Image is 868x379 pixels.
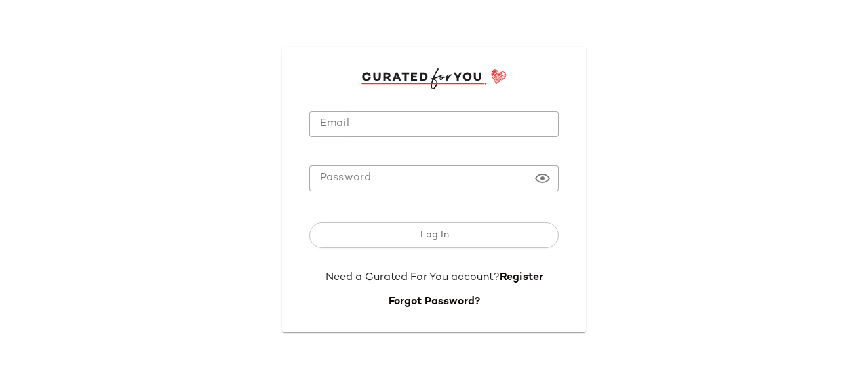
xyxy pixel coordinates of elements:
span: Log In [419,230,448,241]
a: Forgot Password? [389,296,480,308]
img: cfy_login_logo.DGdB1djN.svg [361,68,507,89]
button: Log In [309,222,559,248]
span: Need a Curated For You account? [325,272,500,283]
a: Register [500,272,543,283]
